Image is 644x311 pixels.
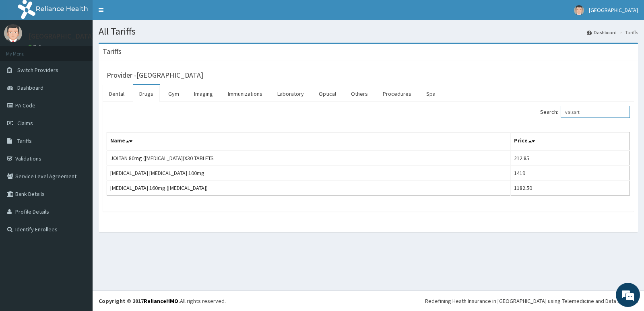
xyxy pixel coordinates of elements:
[107,166,511,181] td: [MEDICAL_DATA] [MEDICAL_DATA] 100mg
[510,166,630,181] td: 1419
[15,40,33,60] img: d_794563401_company_1708531726252_794563401
[345,85,374,102] a: Others
[17,137,32,144] span: Tariffs
[510,132,630,151] th: Price
[587,29,617,36] a: Dashboard
[561,106,630,118] input: Search:
[420,85,442,102] a: Spa
[17,119,33,127] span: Claims
[574,5,584,15] img: User Image
[162,85,186,102] a: Gym
[312,85,343,102] a: Optical
[107,72,203,79] h3: Provider - [GEOGRAPHIC_DATA]
[17,84,43,91] span: Dashboard
[99,297,180,305] strong: Copyright © 2017 .
[510,150,630,166] td: 212.85
[17,66,58,74] span: Switch Providers
[132,4,151,23] div: Minimize live chat window
[4,24,22,42] img: User Image
[271,85,310,102] a: Laboratory
[133,85,160,102] a: Drugs
[107,132,511,151] th: Name
[28,44,47,49] a: Online
[42,45,135,56] div: Chat with us now
[107,150,511,166] td: JOLTAN 80mg ([MEDICAL_DATA])X30 TABLETS
[93,290,644,311] footer: All rights reserved.
[425,297,638,305] div: Redefining Heath Insurance in [GEOGRAPHIC_DATA] using Telemedicine and Data Science!
[28,33,95,40] p: [GEOGRAPHIC_DATA]
[99,26,638,37] h1: All Tariffs
[221,85,269,102] a: Immunizations
[540,106,630,118] label: Search:
[47,101,111,183] span: We're online!
[144,297,178,305] a: RelianceHMO
[188,85,219,102] a: Imaging
[589,6,638,14] span: [GEOGRAPHIC_DATA]
[103,48,122,55] h3: Tariffs
[103,85,131,102] a: Dental
[107,181,511,196] td: [MEDICAL_DATA] 160mg ([MEDICAL_DATA])
[376,85,418,102] a: Procedures
[4,220,153,248] textarea: Type your message and hit 'Enter'
[617,29,638,36] li: Tariffs
[510,181,630,196] td: 1182.50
